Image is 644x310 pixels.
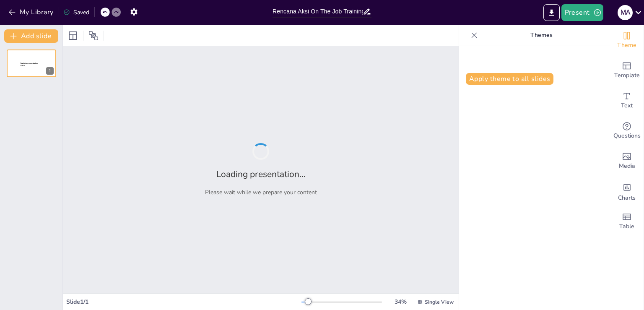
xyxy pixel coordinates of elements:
[610,25,644,55] div: Change the overall theme
[6,5,57,19] button: My Library
[66,29,80,42] div: Layout
[621,101,633,110] span: Text
[610,55,644,86] div: Add ready made slides
[619,162,635,171] span: Media
[481,25,602,45] p: Themes
[466,73,553,85] button: Apply theme to all slides
[610,146,644,176] div: Add images, graphics, shapes or video
[610,206,644,237] div: Add a table
[610,116,644,146] div: Get real-time input from your audience
[618,193,636,203] span: Charts
[614,71,640,80] span: Template
[7,49,56,77] div: 1
[216,168,306,180] h2: Loading presentation...
[561,4,603,21] button: Present
[618,5,633,20] div: M A
[21,63,38,67] span: Sendsteps presentation editor
[46,67,54,75] div: 1
[425,299,454,305] span: Single View
[390,298,410,306] div: 34 %
[4,29,58,43] button: Add slide
[205,188,317,196] p: Please wait while we prepare your content
[613,131,641,141] span: Questions
[617,41,636,50] span: Theme
[610,86,644,116] div: Add text boxes
[543,4,560,21] button: Export to PowerPoint
[273,5,363,18] input: Insert title
[618,4,633,21] button: M A
[66,298,301,306] div: Slide 1 / 1
[63,8,89,16] div: Saved
[610,176,644,206] div: Add charts and graphs
[619,222,634,231] span: Table
[88,31,99,41] span: Position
